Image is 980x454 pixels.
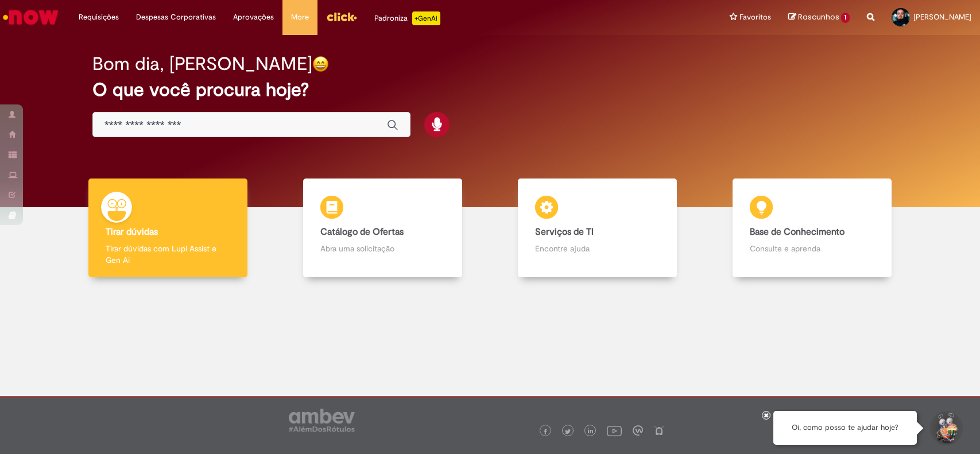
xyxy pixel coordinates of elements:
img: logo_footer_linkedin.png [588,428,594,435]
h2: O que você procura hoje? [92,80,888,100]
a: Rascunhos [788,12,850,23]
span: Favoritos [739,11,771,23]
b: Catálogo de Ofertas [320,226,404,238]
p: Abra uma solicitação [320,243,445,254]
p: Tirar dúvidas com Lupi Assist e Gen Ai [106,243,230,266]
div: Padroniza [374,11,440,25]
p: Encontre ajuda [535,243,660,254]
img: happy-face.png [312,56,329,72]
img: logo_footer_twitter.png [565,429,571,434]
b: Serviços de TI [535,226,594,238]
img: logo_footer_ambev_rotulo_gray.png [289,409,355,432]
p: +GenAi [412,11,440,25]
span: [PERSON_NAME] [913,12,971,22]
img: logo_footer_workplace.png [633,425,643,436]
img: logo_footer_naosei.png [654,425,664,436]
a: Tirar dúvidas Tirar dúvidas com Lupi Assist e Gen Ai [60,179,275,278]
b: Tirar dúvidas [106,226,158,238]
img: logo_footer_youtube.png [607,423,622,438]
span: Requisições [79,11,119,23]
button: Iniciar Conversa de Suporte [928,411,963,445]
b: Base de Conhecimento [750,226,845,238]
p: Consulte e aprenda [750,243,874,254]
h2: Bom dia, [PERSON_NAME] [92,54,312,74]
span: Rascunhos [798,11,839,22]
a: Catálogo de Ofertas Abra uma solicitação [275,179,490,278]
a: Serviços de TI Encontre ajuda [490,179,705,278]
span: Despesas Corporativas [136,11,216,23]
span: More [291,11,309,23]
img: logo_footer_facebook.png [543,429,548,434]
img: click_logo_yellow_360x200.png [326,8,357,25]
div: Oi, como posso te ajudar hoje? [773,411,917,445]
img: ServiceNow [1,6,60,29]
span: Aprovações [233,11,274,23]
a: Base de Conhecimento Consulte e aprenda [705,179,920,278]
span: 1 [841,13,850,23]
